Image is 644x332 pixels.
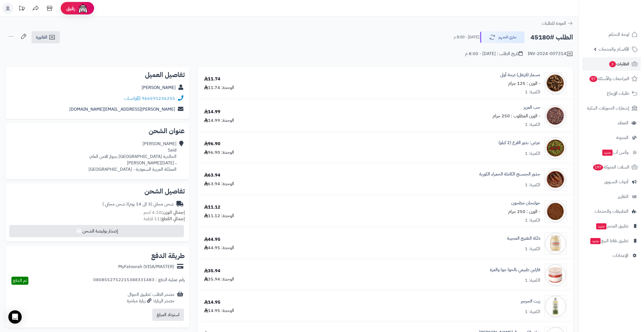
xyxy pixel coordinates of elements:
span: المدونة [616,134,628,142]
div: 14.95 [204,299,220,306]
a: السلات المتروكة197 [582,160,641,174]
a: حب العزيز [523,104,540,111]
div: الوحدة: 96.90 [204,149,234,156]
button: إصدار بوليصة الشحن [9,225,184,237]
img: 1677321994-Ginseng-90x90.jpg [545,169,566,191]
div: 44.95 [204,236,220,243]
a: العملاء [582,116,641,130]
a: عرض: بذور القرع (2 كيلو) [498,140,540,146]
a: واتساب [124,95,141,102]
a: لوحة التحكم [582,28,641,41]
a: المراجعات والأسئلة57 [582,72,641,85]
div: الوحدة: 14.95 [204,308,234,314]
small: 4.10 كجم [144,209,185,216]
div: الكمية: 1 [525,89,540,95]
span: العودة للطلبات [542,20,566,27]
span: تطبيق المتجر [596,222,628,230]
a: دلكة التفتيح العجيبة [507,235,540,242]
div: 11.12 [204,204,220,210]
a: تطبيق نقاط البيعجديد [582,234,641,247]
span: التقارير [618,193,628,200]
span: التطبيقات والخدمات [594,207,628,215]
span: الأقسام والمنتجات [599,45,629,53]
small: - الوزن المطلوب : 250 جرام [493,113,540,119]
h2: تفاصيل العميل [10,71,185,78]
span: إشعارات التحويلات البنكية [587,104,629,112]
h2: تفاصيل الشحن [10,188,185,195]
div: الكمية: 1 [525,122,540,128]
div: الكمية: 1 [525,150,540,157]
small: 11 قطعة [144,215,185,222]
h2: طريقة الدفع [151,252,185,259]
strong: إجمالي الوزن: [161,209,185,216]
div: الكمية: 1 [525,217,540,224]
a: الإعدادات [582,249,641,262]
img: _%D9%82%D8%B1%D9%86%D9%82%D9%84-90x90.jpg [545,72,566,95]
div: INV-2024-007314 [528,51,573,57]
a: أدوات التسويق [582,175,641,189]
a: [PERSON_NAME] [142,84,176,91]
img: 1691860683-Alpinia%20Officinarum%20Powder-90x90.jpg [545,200,566,223]
span: طلبات الإرجاع [607,90,629,97]
img: 1667661884-Tiger%20Nut-90x90.jpg [545,105,566,127]
a: العودة للطلبات [542,20,573,27]
div: الوحدة: 11.12 [204,213,234,219]
img: logo-2.png [606,4,639,16]
span: 197 [593,164,604,171]
a: طلبات الإرجاع [582,87,641,100]
div: الكمية: 1 [525,309,540,315]
strong: إجمالي القطع: [160,215,185,222]
div: الكمية: 1 [525,246,540,252]
a: فازلين طبيعي بالخوا جوا والمرة [490,267,540,273]
button: استرداد المبلغ [152,309,184,321]
a: تطبيق المتجرجديد [582,219,641,233]
div: 11.74 [204,76,220,82]
div: الكمية: 1 [525,277,540,284]
h2: عنوان الشحن [10,128,185,134]
a: المدونة [582,131,641,144]
span: 57 [589,76,598,82]
a: التقارير [582,190,641,203]
span: جديد [590,238,601,244]
small: - الوزن : 125 جرام [508,80,540,87]
div: رقم عملية الدفع : 0808552752215388331483 [93,277,185,285]
a: زيت الجرجير [521,298,540,304]
img: 1717355201-Watercress-Oil-100ml%20v02-90x90.jpg [545,295,566,318]
img: 1671509693-Squash%20Seeds%20Peeled%202%20KG-90x90.jpg [545,137,566,159]
div: الوحدة: 63.94 [204,181,234,187]
span: المراجعات والأسئلة [589,75,629,83]
a: إشعارات التحويلات البنكية [582,101,641,115]
a: [PERSON_NAME][EMAIL_ADDRESS][DOMAIN_NAME] [69,106,175,113]
span: السلات المتروكة [593,163,629,171]
a: الفاتورة [31,31,60,43]
a: تحديثات المنصة [15,3,29,15]
div: 14.99 [204,109,220,115]
a: مسمار (قرنفل) درجة أولى [500,72,540,78]
a: وآتس آبجديد [582,146,641,159]
img: 1735916177-Whitening%20Scrub%201-90x90.jpg [545,232,566,255]
span: الطلبات [609,60,629,68]
span: جديد [596,223,606,229]
span: ( شحن مجاني ) [102,201,128,207]
div: الوحدة: 44.95 [204,245,234,251]
span: الإعدادات [613,252,628,259]
div: [PERSON_NAME] Said الخالدية [GEOGRAPHIC_DATA] بجوار الامن العام، ، [DATE][PERSON_NAME] المملكة ال... [89,141,176,172]
span: جديد [602,150,613,156]
small: [DATE] - 8:00 م [454,34,479,40]
div: الكمية: 1 [525,182,540,188]
div: الوحدة: 35.94 [204,276,234,283]
small: - الوزن : 250 جرام [508,208,540,215]
img: 1726041068-Alkanet%20Myrrh%20Vase-90x90.jpg [545,264,566,286]
div: مصدر الزيارة: زيارة مباشرة [127,298,174,304]
div: 63.94 [204,172,220,179]
span: العملاء [618,119,628,127]
div: 35.94 [204,268,220,274]
a: خولنجان مطحون [511,200,540,206]
img: ai-face.png [77,3,89,14]
span: رفيق [66,5,75,12]
span: 3 [609,61,616,68]
div: الوحدة: 11.74 [204,85,234,91]
span: الفاتورة [36,34,47,41]
a: التطبيقات والخدمات [582,205,641,218]
a: 966591236255 [142,95,175,102]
